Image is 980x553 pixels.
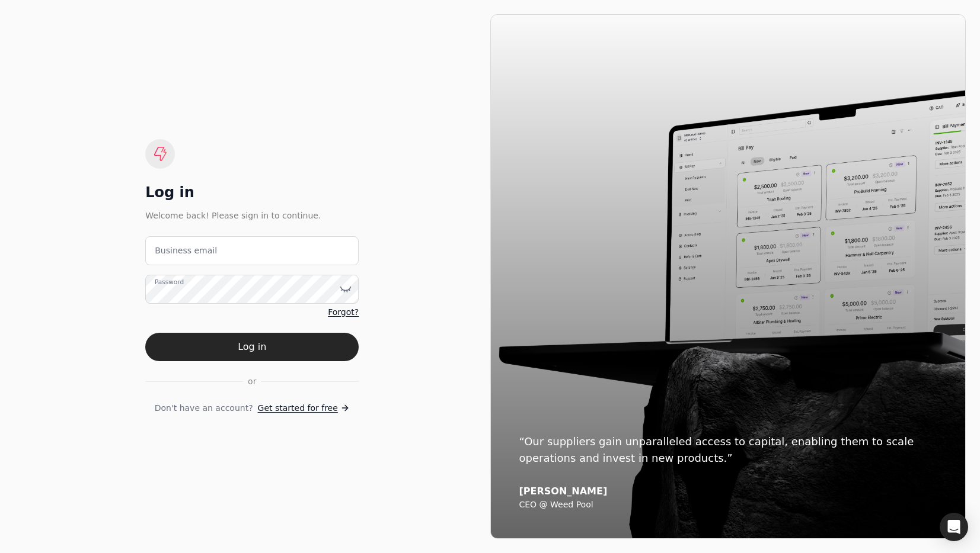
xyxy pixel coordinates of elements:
[519,486,937,497] div: [PERSON_NAME]
[519,433,937,467] div: “Our suppliers gain unparalleled access to capital, enabling them to scale operations and invest ...
[155,245,217,257] label: Business email
[145,333,359,361] button: Log in
[940,513,968,541] div: Open Intercom Messenger
[328,306,359,319] a: Forgot?
[258,402,350,414] a: Get started for free
[519,500,937,510] div: CEO @ Weed Pool
[145,183,359,202] div: Log in
[155,277,184,287] label: Password
[258,402,338,414] span: Get started for free
[155,402,253,414] span: Don't have an account?
[248,375,256,388] span: or
[145,209,359,222] div: Welcome back! Please sign in to continue.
